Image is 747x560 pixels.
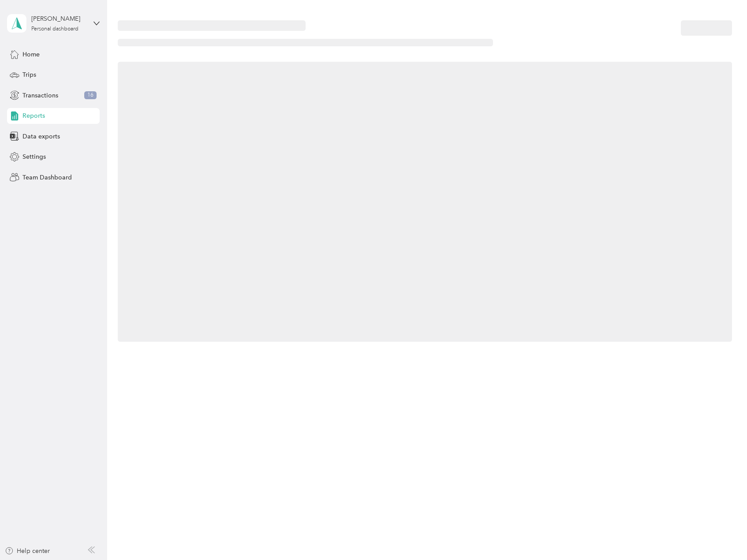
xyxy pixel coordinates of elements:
[31,14,86,23] div: [PERSON_NAME]
[22,173,72,182] span: Team Dashboard
[84,91,97,99] span: 16
[31,26,78,32] div: Personal dashboard
[22,70,36,79] span: Trips
[22,91,58,100] span: Transactions
[698,511,747,560] iframe: Everlance-gr Chat Button Frame
[22,152,46,161] span: Settings
[22,111,45,120] span: Reports
[22,132,60,141] span: Data exports
[5,546,50,556] button: Help center
[22,50,40,59] span: Home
